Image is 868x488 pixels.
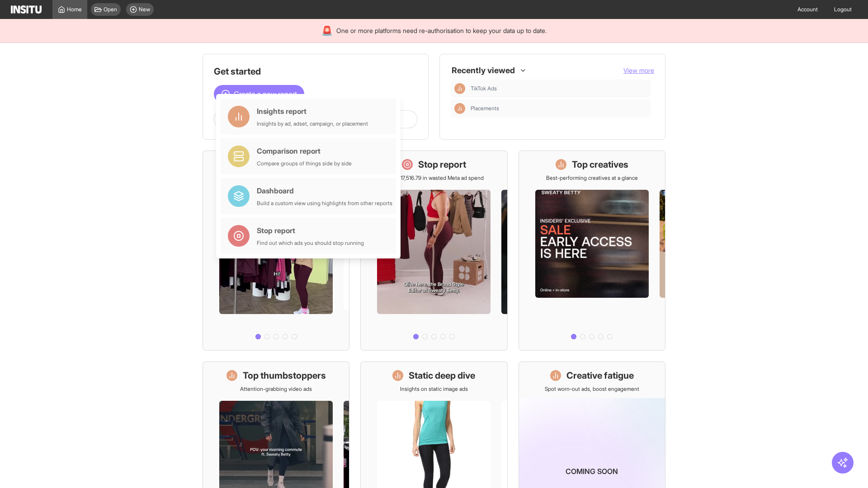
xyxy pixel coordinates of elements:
div: Insights [454,103,465,114]
span: New [139,6,150,13]
span: Placements [471,105,647,112]
h1: Top thumbstoppers [243,369,326,382]
div: Insights report [257,106,368,117]
img: Logo [11,5,42,14]
a: Top creativesBest-performing creatives at a glance [519,150,665,351]
span: One or more platforms need re-authorisation to keep your data up to date. [336,26,547,35]
span: TikTok Ads [471,85,647,92]
span: View more [623,66,654,74]
div: Comparison report [257,145,352,156]
a: Stop reportSave £17,516.79 in wasted Meta ad spend [360,150,507,351]
a: What's live nowSee all active ads instantly [203,150,349,351]
span: Placements [471,105,499,112]
h1: Get started [214,65,417,78]
span: TikTok Ads [471,85,497,92]
button: View more [623,66,654,75]
h1: Top creatives [572,158,628,171]
div: Build a custom view using highlights from other reports [257,200,392,207]
div: Insights by ad, adset, campaign, or placement [257,120,368,127]
div: Stop report [257,225,364,236]
div: Compare groups of things side by side [257,160,352,167]
p: Best-performing creatives at a glance [546,174,638,182]
h1: Static deep dive [409,369,475,382]
p: Save £17,516.79 in wasted Meta ad spend [384,174,484,182]
span: Home [67,6,82,13]
div: Dashboard [257,185,392,196]
p: Attention-grabbing video ads [240,385,312,393]
h1: Stop report [418,158,466,171]
span: Create a new report [234,89,297,99]
p: Insights on static image ads [400,385,468,393]
div: 🚨 [321,24,333,37]
div: Find out which ads you should stop running [257,239,364,247]
div: Insights [454,83,465,94]
span: Open [104,6,117,13]
button: Create a new report [214,85,304,103]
